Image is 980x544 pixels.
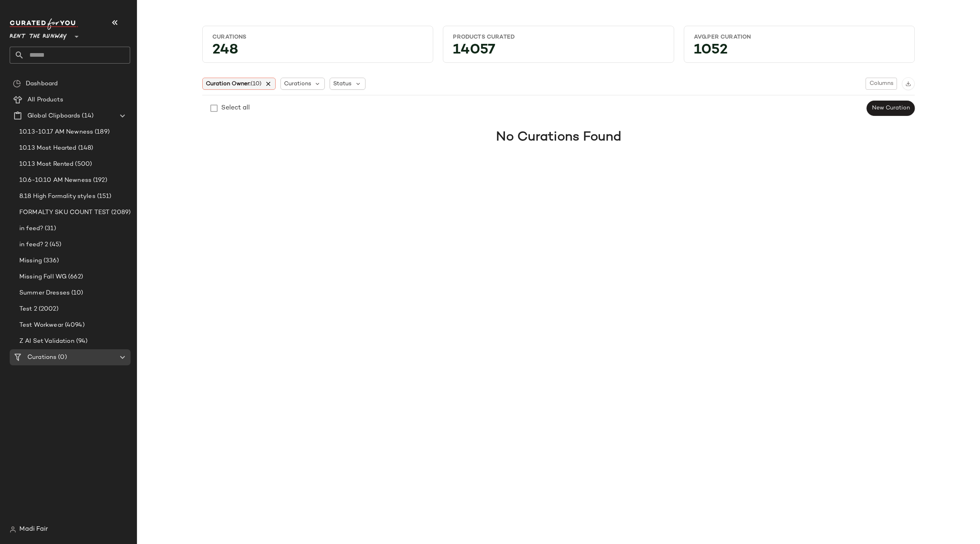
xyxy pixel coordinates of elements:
[19,144,77,153] span: 10.13 Most Hearted
[10,526,16,533] img: svg%3e
[19,321,63,330] span: Test Workwear
[66,272,83,282] span: (662)
[48,240,61,249] span: (45)
[19,288,70,298] span: Summer Dresses
[19,525,48,534] span: Madi Fair
[206,80,262,88] span: Curation Owner:
[19,256,42,266] span: Missing
[221,103,250,113] div: Select all
[56,353,66,362] span: (0)
[27,353,56,362] span: Curations
[19,208,110,217] span: FORMALTY SKU COUNT TEST
[19,160,73,169] span: 10.13 Most Rented
[63,321,85,330] span: (4094)
[93,128,110,137] span: (189)
[77,144,93,153] span: (148)
[110,208,131,217] span: (2089)
[27,95,63,105] span: All Products
[73,160,92,169] span: (500)
[206,44,430,59] div: 248
[70,288,83,298] span: (10)
[866,78,897,90] button: Columns
[19,224,43,233] span: in feed?
[694,33,905,41] div: Avg.per Curation
[333,80,351,88] span: Status
[251,81,262,87] span: (10)
[26,79,58,89] span: Dashboard
[42,256,59,266] span: (336)
[37,305,58,314] span: (2002)
[75,337,88,346] span: (94)
[496,128,621,147] h1: No Curations Found
[872,105,910,111] span: New Curation
[13,80,21,88] img: svg%3e
[27,111,80,121] span: Global Clipboards
[43,224,56,233] span: (31)
[10,27,67,42] span: Rent the Runway
[19,128,93,137] span: 10.13-10.17 AM Newness
[19,305,37,314] span: Test 2
[91,176,107,185] span: (192)
[446,44,670,59] div: 14057
[212,33,423,41] div: Curations
[869,80,893,87] span: Columns
[867,101,915,116] button: New Curation
[19,192,96,201] span: 8.18 High Formality styles
[10,19,78,30] img: cfy_white_logo.C9jOOHJF.svg
[19,176,91,185] span: 10.6-10.10 AM Newness
[19,337,75,346] span: Z AI Set Validation
[80,111,93,121] span: (14)
[284,80,311,88] span: Curations
[687,44,911,59] div: 1052
[19,272,66,282] span: Missing Fall WG
[96,192,112,201] span: (151)
[453,33,664,41] div: Products Curated
[19,240,48,249] span: in feed? 2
